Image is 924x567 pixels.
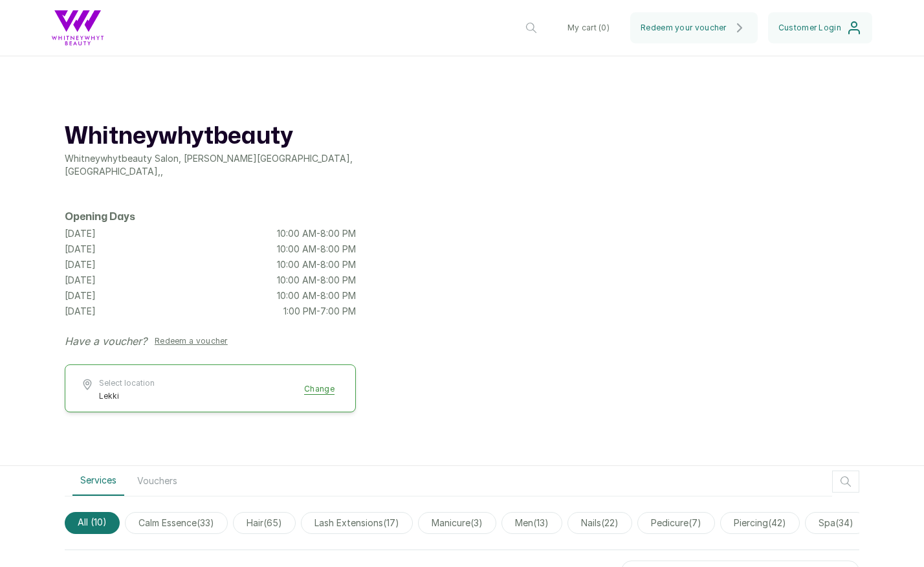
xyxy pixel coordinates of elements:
[630,12,758,43] button: Redeem your voucher
[641,23,727,33] span: Redeem your voucher
[301,512,413,534] span: lash extensions(17)
[277,227,356,240] p: 10:00 AM - 8:00 PM
[65,209,356,225] h2: Opening Days
[99,378,155,388] span: Select location
[277,274,356,287] p: 10:00 AM - 8:00 PM
[129,466,185,496] button: Vouchers
[778,23,841,33] span: Customer Login
[65,512,120,534] span: All (10)
[65,227,96,240] p: [DATE]
[283,305,356,318] p: 1:00 PM - 7:00 PM
[72,466,124,496] button: Services
[52,10,104,45] img: business logo
[65,243,96,256] p: [DATE]
[805,512,867,534] span: spa(34)
[149,333,233,349] button: Redeem a voucher
[65,258,96,271] p: [DATE]
[65,121,356,152] h1: Whitneywhytbeauty
[501,512,562,534] span: men(13)
[65,152,356,178] p: Whitneywhytbeauty Salon, [PERSON_NAME][GEOGRAPHIC_DATA], [GEOGRAPHIC_DATA] , ,
[768,12,872,43] button: Customer Login
[65,333,147,349] p: Have a voucher?
[125,512,228,534] span: calm essence(33)
[557,12,620,43] button: My cart (0)
[65,289,96,302] p: [DATE]
[720,512,800,534] span: piercing(42)
[418,512,496,534] span: manicure(3)
[65,274,96,287] p: [DATE]
[81,378,340,401] button: Select locationLekkiChange
[277,243,356,256] p: 10:00 AM - 8:00 PM
[233,512,296,534] span: hair(65)
[99,391,155,401] span: Lekki
[277,258,356,271] p: 10:00 AM - 8:00 PM
[277,289,356,302] p: 10:00 AM - 8:00 PM
[567,512,632,534] span: nails(22)
[637,512,715,534] span: pedicure(7)
[65,305,96,318] p: [DATE]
